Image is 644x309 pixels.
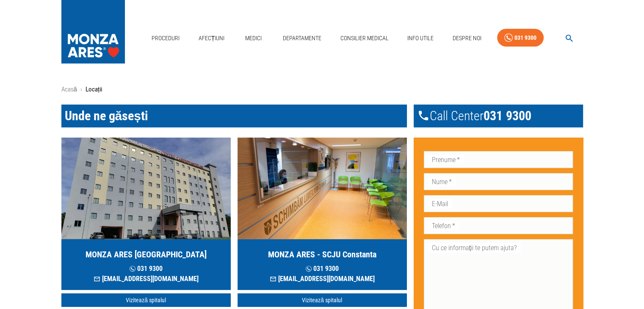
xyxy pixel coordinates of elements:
[404,30,437,47] a: Info Utile
[94,274,199,284] p: [EMAIL_ADDRESS][DOMAIN_NAME]
[80,85,82,94] li: ›
[61,85,583,94] nav: breadcrumb
[240,30,267,47] a: Medici
[497,29,544,47] a: 031 9300
[86,248,207,260] h5: MONZA ARES [GEOGRAPHIC_DATA]
[484,108,531,124] span: 031 9300
[195,30,228,47] a: Afecțiuni
[238,138,407,239] img: MONZA ARES Constanta
[94,264,199,274] p: 031 9300
[61,86,77,93] a: Acasă
[337,30,392,47] a: Consilier Medical
[449,30,485,47] a: Despre Noi
[61,138,231,290] a: MONZA ARES [GEOGRAPHIC_DATA] 031 9300[EMAIL_ADDRESS][DOMAIN_NAME]
[61,293,231,307] a: Vizitează spitalul
[268,248,376,260] h5: MONZA ARES - SCJU Constanta
[270,274,375,284] p: [EMAIL_ADDRESS][DOMAIN_NAME]
[514,33,536,43] div: 031 9300
[414,105,583,127] div: Call Center
[270,264,375,274] p: 031 9300
[61,138,231,239] img: MONZA ARES Bucuresti
[238,138,407,290] a: MONZA ARES - SCJU Constanta 031 9300[EMAIL_ADDRESS][DOMAIN_NAME]
[86,85,102,94] p: Locații
[148,30,183,47] a: Proceduri
[65,108,148,123] span: Unde ne găsești
[238,293,407,307] a: Vizitează spitalul
[279,30,325,47] a: Departamente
